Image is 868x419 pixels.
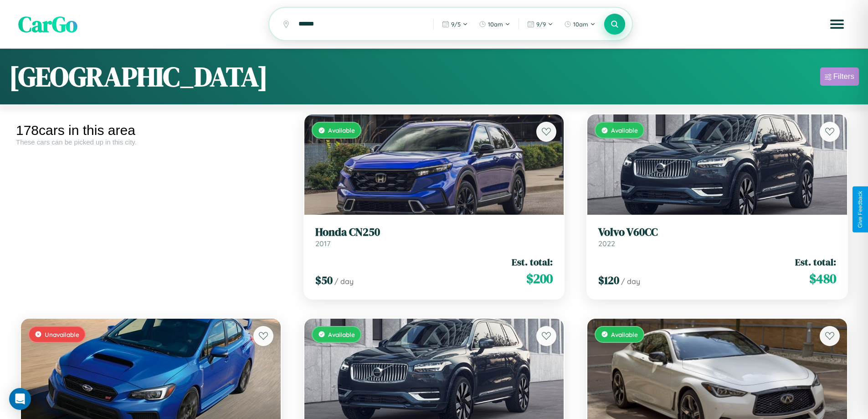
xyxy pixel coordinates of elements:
h3: Volvo V60CC [598,226,836,239]
a: Volvo V60CC2022 [598,226,836,248]
span: Available [611,126,638,134]
span: / day [621,277,640,286]
span: Est. total: [512,255,553,269]
span: 10am [573,21,588,28]
div: These cars can be picked up in this city. [16,138,286,146]
button: Open menu [824,11,850,37]
button: 10am [474,17,515,31]
span: 10am [488,21,503,28]
span: $ 50 [315,273,333,288]
span: Available [328,126,355,134]
button: 10am [560,17,600,31]
button: Filters [820,67,859,86]
h1: [GEOGRAPHIC_DATA] [9,58,268,95]
span: 9 / 9 [536,21,546,28]
span: $ 120 [598,273,619,288]
span: 2022 [598,239,615,248]
button: 9/9 [523,17,558,31]
span: Available [611,331,638,338]
span: 2017 [315,239,330,248]
span: Unavailable [45,331,79,338]
div: 178 cars in this area [16,123,286,138]
div: Filters [833,72,854,81]
span: CarGo [18,9,77,39]
a: Honda CN2502017 [315,226,553,248]
span: Est. total: [795,255,836,269]
span: 9 / 5 [451,21,461,28]
span: $ 200 [526,269,553,288]
h3: Honda CN250 [315,226,553,239]
span: / day [334,277,354,286]
span: $ 480 [809,269,836,288]
button: 9/5 [437,17,473,31]
div: Open Intercom Messenger [9,388,31,410]
span: Available [328,331,355,338]
div: Give Feedback [857,191,863,228]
